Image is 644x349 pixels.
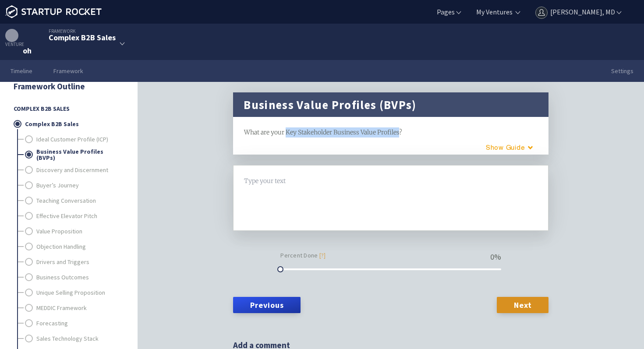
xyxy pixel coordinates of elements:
[244,128,402,136] span: What are your Key Stakeholder Business Value Profiles?
[280,250,326,261] small: Percent Done
[490,253,501,261] div: 0 %
[36,239,123,254] a: Objection Handling
[474,7,513,17] a: My Ventures
[36,193,123,208] a: Teaching Conversation
[36,147,123,162] a: Business Value Profiles (BVPs)
[497,297,548,313] a: Next
[36,254,123,269] a: Drivers and Triggers
[233,297,301,313] a: Previous
[319,251,326,259] a: [?]
[36,331,123,346] a: Sales Technology Stack
[5,29,32,55] a: Venture oh
[36,208,123,223] a: Effective Elevator Pitch
[36,315,123,331] a: Forecasting
[49,34,116,42] div: Complex B2B Sales
[14,101,123,116] span: Complex B2B Sales
[49,29,116,34] div: Framework
[25,116,123,131] a: Complex B2B Sales
[244,98,417,112] h1: Business Value Profiles (BVPs)
[23,47,32,55] div: oh
[36,285,123,300] a: Unique Selling Proposition
[5,29,32,47] div: Venture
[14,81,85,92] a: Framework Outline
[36,223,123,239] a: Value Proposition
[36,177,123,193] a: Buyer’s Journey
[534,7,623,17] a: [PERSON_NAME], MD
[601,60,644,82] a: Settings
[435,7,463,17] a: Pages
[43,60,94,82] a: Framework
[36,162,123,177] a: Discovery and Discernment
[469,140,543,155] button: Guide
[36,300,123,315] a: MEDDIC Framework
[36,269,123,285] a: Business Outcomes
[36,131,123,147] a: Ideal Customer Profile (ICP)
